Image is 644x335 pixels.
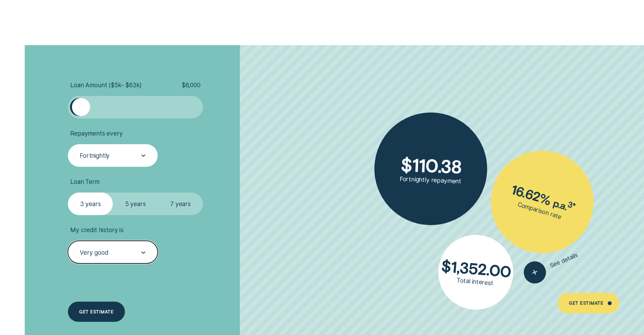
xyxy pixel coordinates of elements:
span: $ 6,000 [182,81,201,89]
span: Loan Term [70,178,99,186]
div: Get estimate [79,310,113,314]
a: Get estimate [68,302,125,322]
span: Repayments every [70,130,123,137]
label: 5 years [113,193,158,215]
span: My credit history is [70,226,124,234]
span: Loan Amount ( $5k - $63k ) [70,81,142,89]
button: See details [520,244,581,287]
label: 7 years [158,193,203,215]
div: Fortnightly [80,152,110,160]
div: Very good [80,249,108,256]
span: See details [548,251,579,269]
label: 3 years [68,193,113,215]
a: Get Estimate [558,293,619,313]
